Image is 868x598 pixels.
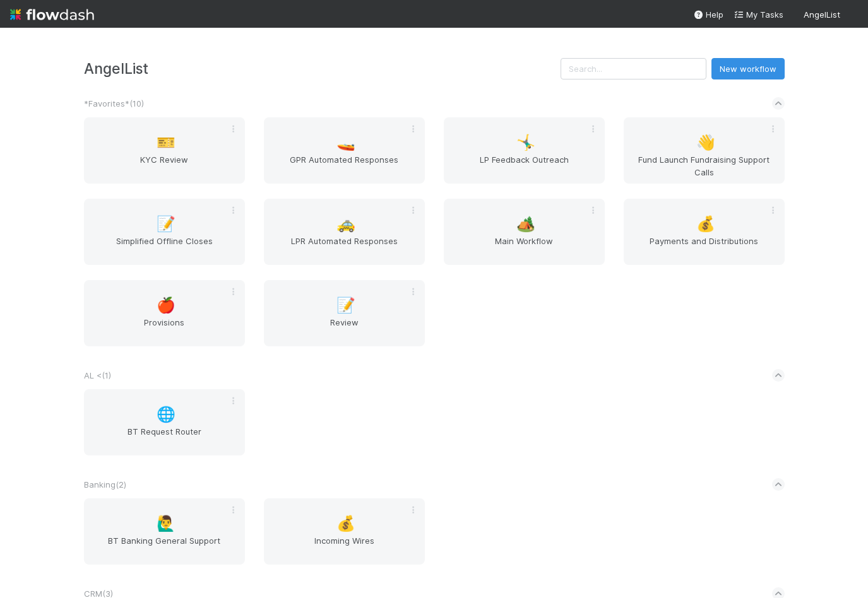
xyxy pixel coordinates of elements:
[157,297,175,314] span: 🍎
[157,134,175,151] span: 🎫
[264,199,425,265] a: 🚕LPR Automated Responses
[449,153,600,179] span: LP Feedback Outreach
[336,515,355,532] span: 💰
[624,117,785,184] a: 👋Fund Launch Fundraising Support Calls
[269,534,420,560] span: Incoming Wires
[84,117,245,184] a: 🎫KYC Review
[734,9,783,20] span: My Tasks
[696,134,715,151] span: 👋
[734,8,783,21] a: My Tasks
[516,134,535,151] span: 🤸‍♂️
[84,389,245,455] a: 🌐BT Request Router
[89,235,240,260] span: Simplified Offline Closes
[84,60,561,77] h3: AngelList
[516,216,535,232] span: 🏕️
[157,216,175,232] span: 📝
[449,235,600,260] span: Main Workflow
[84,479,126,490] span: Banking ( 2 )
[624,199,785,265] a: 💰Payments and Distributions
[696,216,715,232] span: 💰
[264,117,425,184] a: 🚤GPR Automated Responses
[157,406,175,423] span: 🌐
[89,316,240,341] span: Provisions
[444,199,605,265] a: 🏕️Main Workflow
[84,370,111,380] span: AL < ( 1 )
[269,316,420,341] span: Review
[10,4,94,25] img: logo-inverted-e16ddd16eac7371096b0.svg
[157,515,175,532] span: 🙋‍♂️
[269,153,420,179] span: GPR Automated Responses
[269,235,420,260] span: LPR Automated Responses
[84,498,245,565] a: 🙋‍♂️BT Banking General Support
[804,9,840,20] span: AngelList
[336,134,355,151] span: 🚤
[629,153,780,179] span: Fund Launch Fundraising Support Calls
[84,199,245,265] a: 📝Simplified Offline Closes
[336,216,355,232] span: 🚕
[561,58,706,79] input: Search...
[89,153,240,179] span: KYC Review
[89,534,240,560] span: BT Banking General Support
[336,297,355,314] span: 📝
[845,9,858,21] img: avatar_218ae7b5-dcd5-4ccc-b5d5-7cc00ae2934f.png
[84,280,245,346] a: 🍎Provisions
[84,98,144,108] span: *Favorites* ( 10 )
[89,425,240,450] span: BT Request Router
[264,280,425,346] a: 📝Review
[711,58,785,79] button: New workflow
[629,235,780,260] span: Payments and Distributions
[264,498,425,565] a: 💰Incoming Wires
[693,8,723,21] div: Help
[444,117,605,184] a: 🤸‍♂️LP Feedback Outreach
